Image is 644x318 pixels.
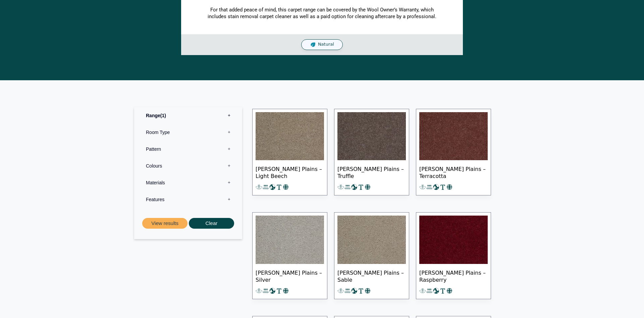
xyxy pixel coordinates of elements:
[256,112,324,161] img: Tomkinson Plains Light Beach
[206,7,438,20] p: For that added peace of mind, this carpet range can be covered by the Wool Owner’s Warranty, whic...
[252,109,327,196] a: [PERSON_NAME] Plains – Light Beech
[139,124,237,141] label: Room Type
[189,218,234,229] button: Clear
[337,264,406,287] span: [PERSON_NAME] Plains – Sable
[419,160,488,184] span: [PERSON_NAME] Plains – Terracotta
[334,212,409,299] a: [PERSON_NAME] Plains – Sable
[160,113,166,118] span: 1
[256,216,324,264] img: Tomkinson Plains - Silver
[416,212,491,299] a: [PERSON_NAME] Plains – Raspberry
[139,107,237,124] label: Range
[419,112,488,161] img: Tomkinson Plains - Terracotta
[416,109,491,196] a: [PERSON_NAME] Plains – Terracotta
[334,109,409,196] a: [PERSON_NAME] Plains – Truffle
[139,157,237,174] label: Colours
[139,191,237,208] label: Features
[337,160,406,184] span: [PERSON_NAME] Plains – Truffle
[142,218,187,229] button: View results
[337,216,406,264] img: Tomkinson Plains - Sable
[419,216,488,264] img: Tomkinson Plains - Raspberry
[139,141,237,157] label: Pattern
[256,264,324,287] span: [PERSON_NAME] Plains – Silver
[318,42,334,47] span: Natural
[337,112,406,161] img: Tomkinson Plains - Truffle
[419,264,488,287] span: [PERSON_NAME] Plains – Raspberry
[256,160,324,184] span: [PERSON_NAME] Plains – Light Beech
[139,174,237,191] label: Materials
[252,212,327,299] a: [PERSON_NAME] Plains – Silver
